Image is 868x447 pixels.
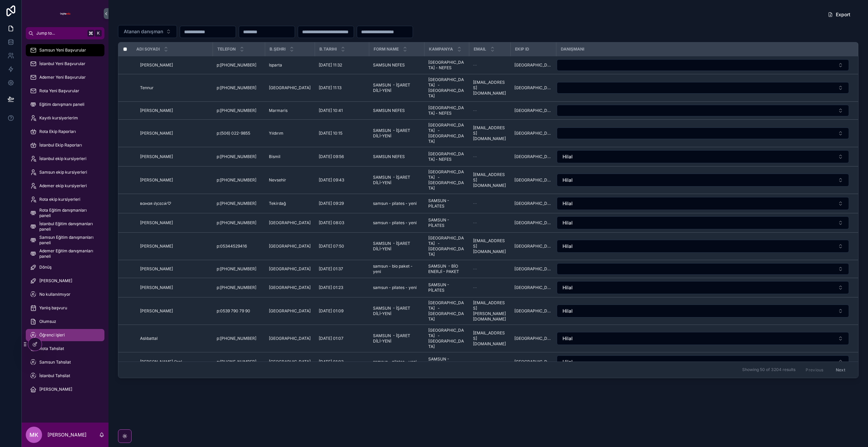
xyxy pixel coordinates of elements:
[473,108,477,113] span: --
[140,266,173,272] span: [PERSON_NAME]
[514,131,552,136] span: [GEOGRAPHIC_DATA]
[26,248,104,260] a: Ademer Eğitim danışmanları paneli
[217,108,256,113] span: p:[PHONE_NUMBER]
[563,243,573,250] span: Hilal
[831,365,850,375] button: Next
[39,265,52,270] span: Dönüş
[26,356,104,368] a: Samsun Tahsilat
[39,387,72,392] span: [PERSON_NAME]
[26,71,104,83] a: Ademer Yeni Başvurular
[269,108,288,113] span: Marmaris
[563,335,573,342] span: Hilal
[557,150,849,163] button: Select Button
[217,46,236,52] span: Telefon
[39,248,98,259] span: Ademer Eğitim danışmanları paneli
[26,180,104,192] a: Ademer ekip kursiyerleri
[269,266,311,272] span: [GEOGRAPHIC_DATA]
[473,201,477,206] span: --
[270,46,285,52] span: b.şehri
[373,62,405,68] span: SAMSUN NEFES
[515,46,529,52] span: Ekip Id
[319,359,343,365] span: [DATE] 01:03
[557,355,849,368] button: Select Button
[514,201,552,206] span: [GEOGRAPHIC_DATA]
[39,221,98,232] span: İstanbul Eğitim danışmanları paneli
[428,264,465,274] span: SAMSUN - BİO ENERJİ - PAKET
[428,60,465,71] span: [GEOGRAPHIC_DATA] - NEFES
[514,154,552,159] span: [GEOGRAPHIC_DATA]
[26,125,104,138] a: Rota Ekip Raporları
[563,358,573,365] span: Hilal
[39,75,86,80] span: Ademer Yeni Başvurular
[26,58,104,70] a: İstanbul Yeni Başvurular
[563,177,573,183] span: Hilal
[557,59,849,71] button: Select Button
[39,156,86,161] span: İstanbul ekip kursiyerleri
[473,330,506,347] span: [EMAIL_ADDRESS][DOMAIN_NAME]
[269,177,286,183] span: Nevsehir
[563,284,573,291] span: Hilal
[373,82,420,93] span: SAMSUN - İŞARET DİLİ-YENİ
[269,359,311,365] span: [GEOGRAPHIC_DATA]
[514,359,552,365] span: [GEOGRAPHIC_DATA]
[140,62,173,68] span: [PERSON_NAME]
[217,201,256,206] span: p:[PHONE_NUMBER]
[26,166,104,178] a: Samsun ekip kursiyerleri
[557,240,849,253] button: Select Button
[39,88,79,94] span: Rota Yeni Başvurular
[29,431,38,439] span: MK
[473,125,506,141] span: [EMAIL_ADDRESS][DOMAIN_NAME]
[26,85,104,97] a: Rota Yeni Başvurular
[26,44,104,56] a: Samsun Yeni Başvurular
[373,128,420,139] span: SAMSUN - İŞARET DİLİ-YENİ
[473,238,506,254] span: [EMAIL_ADDRESS][DOMAIN_NAME]
[428,217,465,228] span: SAMSUN - PİLATES
[140,201,171,206] span: вαнαя ι̇ηcεcι̇к♡
[319,336,343,341] span: [DATE] 01:07
[26,139,104,151] a: İstanbul Ekip Raporları
[269,154,280,159] span: Bismil
[557,281,849,294] button: Select Button
[514,108,552,113] span: [GEOGRAPHIC_DATA]
[217,85,256,91] span: p:[PHONE_NUMBER]
[217,266,256,272] span: p:[PHONE_NUMBER]
[39,305,67,311] span: Yanlış başvuru
[319,285,343,290] span: [DATE] 01:23
[514,85,552,91] span: [GEOGRAPHIC_DATA]
[140,336,158,341] span: Aslıbattal
[39,183,87,189] span: Ademer ekip kursiyerleri
[428,77,465,99] span: [GEOGRAPHIC_DATA] - [GEOGRAPHIC_DATA]
[269,131,283,136] span: Yıldırım
[39,47,86,53] span: Samsun Yeni Başvurular
[514,336,552,341] span: [GEOGRAPHIC_DATA]
[217,308,250,314] span: p:0539 790 79 90
[563,308,573,314] span: Hilal
[96,31,101,36] span: K
[47,431,86,438] p: [PERSON_NAME]
[26,315,104,328] a: Olumsuz
[217,285,256,290] span: p:[PHONE_NUMBER]
[428,356,465,367] span: SAMSUN - PİLATES
[428,282,465,293] span: SAMSUN - PİLATES
[39,332,65,338] span: Öğrenci işleri
[563,219,573,226] span: Hilal
[557,82,849,94] button: Select Button
[428,235,465,257] span: [GEOGRAPHIC_DATA] - [GEOGRAPHIC_DATA]
[39,292,71,297] span: No kullanılmıyor
[140,244,173,249] span: [PERSON_NAME]
[26,193,104,206] a: Rota ekip kursiyerleri
[136,46,160,52] span: Adı soyadı
[319,154,344,159] span: [DATE] 09:56
[428,151,465,162] span: [GEOGRAPHIC_DATA] - NEFES
[557,174,849,187] button: Select Button
[39,319,56,324] span: Olumsuz
[140,85,154,91] span: Tennur
[269,308,311,314] span: [GEOGRAPHIC_DATA]
[39,129,76,134] span: Rota Ekip Raporları
[26,98,104,111] a: Eğitim danışmanı paneli
[514,62,552,68] span: [GEOGRAPHIC_DATA]
[557,305,849,317] button: Select Button
[39,170,87,175] span: Samsun ekip kursiyerleri
[22,39,108,404] div: scrollable content
[428,122,465,144] span: [GEOGRAPHIC_DATA] - [GEOGRAPHIC_DATA]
